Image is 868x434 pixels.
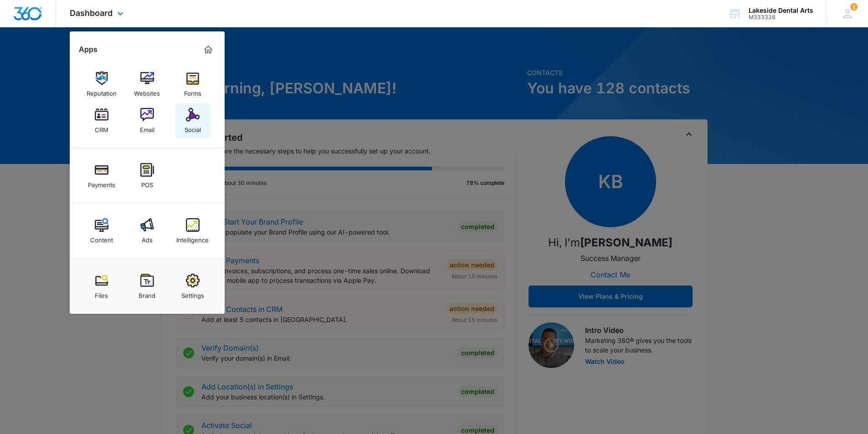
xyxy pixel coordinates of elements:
[139,287,155,299] div: Brand
[175,269,210,304] a: Settings
[201,42,216,57] a: Marketing 360® Dashboard
[79,45,98,54] h2: Apps
[175,67,210,102] a: Forms
[95,287,108,299] div: Files
[84,269,119,304] a: Files
[70,8,113,18] span: Dashboard
[130,103,164,138] a: Email
[175,103,210,138] a: Social
[130,158,164,193] a: POS
[850,3,858,10] span: 1
[84,103,119,138] a: CRM
[184,85,201,97] div: Forms
[134,85,160,97] div: Websites
[850,3,858,10] div: notifications count
[87,85,117,97] div: Reputation
[181,287,204,299] div: Settings
[90,232,113,244] div: Content
[130,214,164,248] a: Ads
[141,177,153,189] div: POS
[140,122,154,133] div: Email
[84,67,119,102] a: Reputation
[175,214,210,248] a: Intelligence
[142,232,153,244] div: Ads
[130,67,164,102] a: Websites
[95,122,108,133] div: CRM
[749,7,813,14] div: account name
[130,269,164,304] a: Brand
[185,122,201,133] div: Social
[88,177,115,189] div: Payments
[84,214,119,248] a: Content
[749,14,813,20] div: account id
[84,158,119,193] a: Payments
[176,232,209,244] div: Intelligence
